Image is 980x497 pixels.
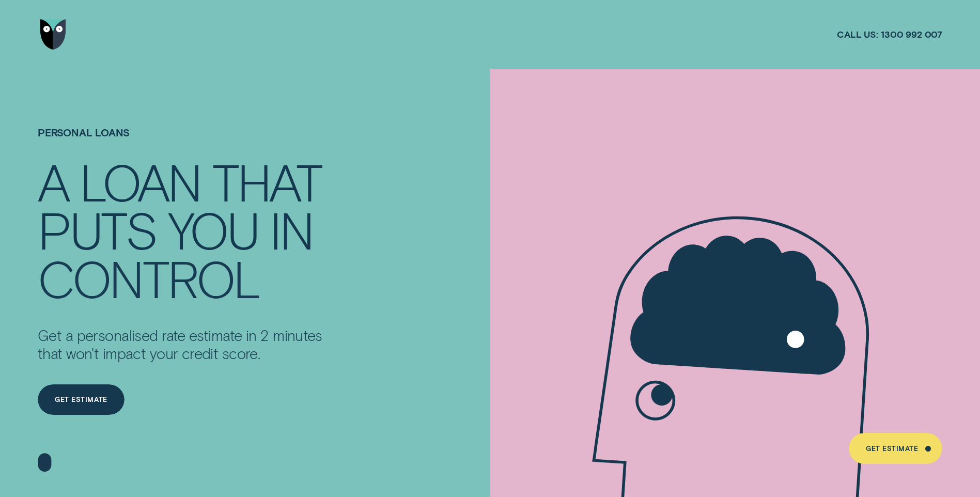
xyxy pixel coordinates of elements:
[168,206,258,254] div: YOU
[837,28,878,40] span: Call us:
[270,206,313,254] div: IN
[38,254,259,302] div: CONTROL
[38,158,335,301] h4: A LOAN THAT PUTS YOU IN CONTROL
[212,158,321,206] div: THAT
[38,384,125,415] a: Get Estimate
[38,127,335,158] h1: Wisr Personal Loans
[837,28,942,40] a: Call us:1300 992 007
[881,28,942,40] span: 1300 992 007
[38,325,335,363] p: Get a personalised rate estimate in 2 minutes that won't impact your credit score.
[40,19,66,50] img: Wisr
[80,158,200,206] div: LOAN
[849,433,942,464] a: Get Estimate
[38,206,156,254] div: PUTS
[38,158,68,206] div: A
